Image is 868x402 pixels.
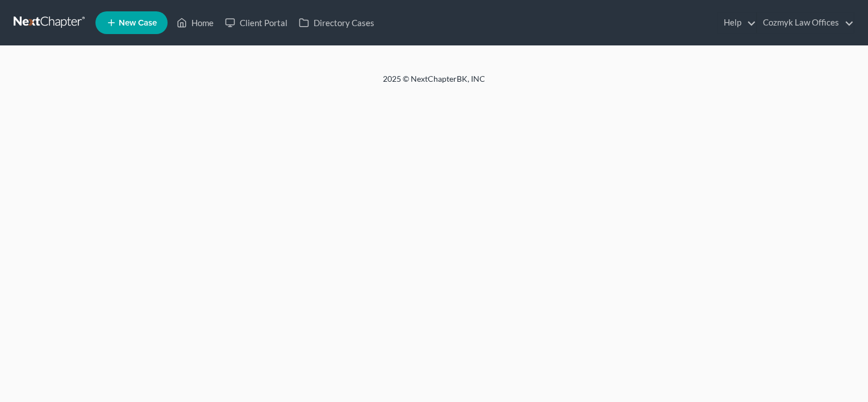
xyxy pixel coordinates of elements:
new-legal-case-button: New Case [95,11,168,34]
a: Client Portal [219,12,293,33]
a: Home [171,12,219,33]
a: Help [718,12,756,33]
a: Directory Cases [293,12,380,33]
div: 2025 © NextChapterBK, INC [110,73,758,94]
a: Cozmyk Law Offices [757,12,854,33]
